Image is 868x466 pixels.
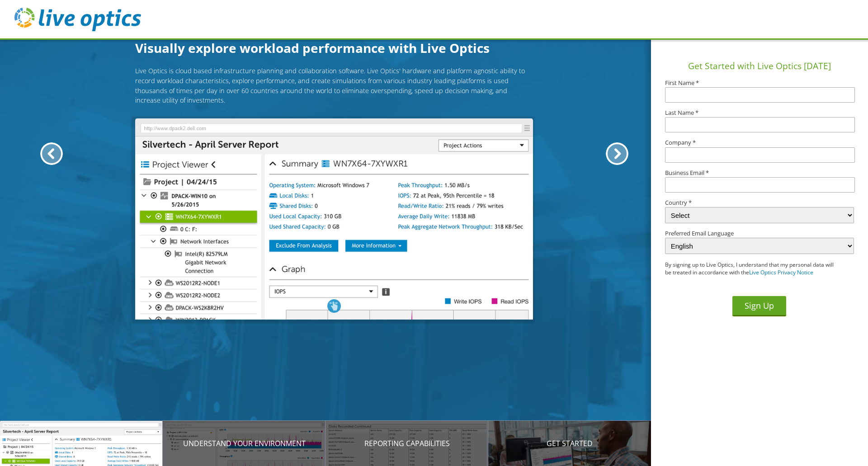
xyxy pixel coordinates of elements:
h1: Visually explore workload performance with Live Optics [135,38,533,57]
button: Sign Up [732,296,786,316]
p: By signing up to Live Optics, I understand that my personal data will be treated in accordance wi... [665,261,835,277]
img: live_optics_svg.svg [14,8,141,31]
label: Country * [665,200,854,206]
p: Reporting Capabilities [325,438,488,449]
p: Get Started [488,438,651,449]
label: Last Name * [665,110,854,116]
label: Business Email * [665,170,854,176]
img: Introducing Live Optics [135,118,533,320]
label: Company * [665,140,854,146]
h1: Get Started with Live Optics [DATE] [655,60,864,73]
p: Live Optics is cloud based infrastructure planning and collaboration software. Live Optics' hardw... [135,66,533,105]
a: Live Optics Privacy Notice [749,268,813,276]
label: First Name * [665,80,854,86]
label: Preferred Email Language [665,231,854,236]
p: Understand your environment [163,438,325,449]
